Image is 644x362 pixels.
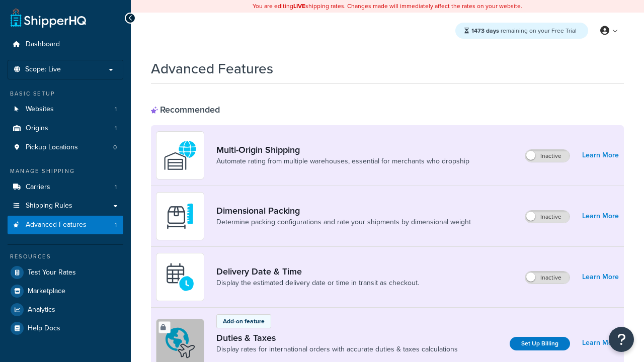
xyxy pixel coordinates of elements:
[28,306,55,314] span: Analytics
[26,202,72,210] span: Shipping Rules
[8,138,123,157] li: Pickup Locations
[216,205,471,216] a: Dimensional Packing
[115,124,117,133] span: 1
[25,65,61,74] span: Scope: Live
[151,104,220,115] div: Recommended
[510,337,570,350] a: Set Up Billing
[293,2,305,11] b: LIVE
[223,317,265,326] p: Add-on feature
[163,138,198,173] img: WatD5o0RtDAAAAAElFTkSuQmCC
[8,119,123,138] a: Origins1
[113,143,117,152] span: 0
[216,278,419,288] a: Display the estimated delivery date or time in transit as checkout.
[28,324,60,333] span: Help Docs
[8,178,123,197] li: Carriers
[216,344,458,354] a: Display rates for international orders with accurate duties & taxes calculations
[26,40,60,49] span: Dashboard
[163,259,198,295] img: gfkeb5ejjkALwAAAABJRU5ErkJggg==
[115,105,117,114] span: 1
[525,271,570,284] label: Inactive
[582,148,619,162] a: Learn More
[609,327,634,352] button: Open Resource Center
[28,268,76,277] span: Test Your Rates
[8,100,123,119] li: Websites
[8,216,123,234] a: Advanced Features1
[151,59,273,78] h1: Advanced Features
[582,209,619,223] a: Learn More
[8,119,123,138] li: Origins
[8,263,123,282] a: Test Your Rates
[26,183,50,192] span: Carriers
[8,282,123,300] a: Marketplace
[8,138,123,157] a: Pickup Locations0
[216,332,458,343] a: Duties & Taxes
[216,217,471,227] a: Determine packing configurations and rate your shipments by dimensional weight
[26,221,87,229] span: Advanced Features
[26,143,78,152] span: Pickup Locations
[115,183,117,192] span: 1
[8,197,123,215] a: Shipping Rules
[582,270,619,284] a: Learn More
[471,26,499,35] strong: 1473 days
[8,301,123,319] a: Analytics
[8,35,123,54] a: Dashboard
[163,199,198,234] img: DTVBYsAAAAAASUVORK5CYII=
[8,252,123,261] div: Resources
[26,124,48,133] span: Origins
[26,105,54,114] span: Websites
[471,26,577,35] span: remaining on your Free Trial
[525,211,570,223] label: Inactive
[582,336,619,350] a: Learn More
[8,216,123,234] li: Advanced Features
[28,287,65,296] span: Marketplace
[115,221,117,229] span: 1
[216,266,419,277] a: Delivery Date & Time
[525,150,570,162] label: Inactive
[8,89,123,98] div: Basic Setup
[8,100,123,119] a: Websites1
[216,156,469,166] a: Automate rating from multiple warehouses, essential for merchants who dropship
[8,167,123,175] div: Manage Shipping
[216,144,469,155] a: Multi-Origin Shipping
[8,319,123,337] a: Help Docs
[8,178,123,197] a: Carriers1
